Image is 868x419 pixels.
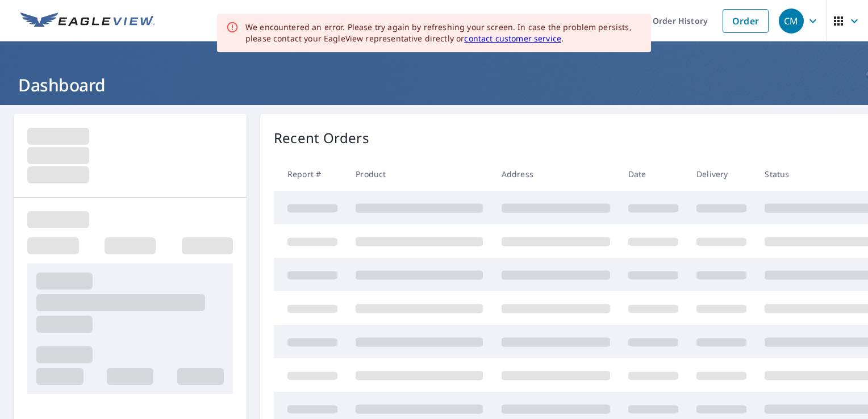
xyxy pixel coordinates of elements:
[779,9,804,33] div: CM
[347,157,492,191] th: Product
[687,157,756,191] th: Delivery
[245,22,642,44] div: We encountered an error. Please try again by refreshing your screen. In case the problem persists...
[274,157,347,191] th: Report #
[723,9,769,33] a: Order
[20,12,155,30] img: EV Logo
[619,157,687,191] th: Date
[274,128,369,148] p: Recent Orders
[14,73,854,97] h1: Dashboard
[464,33,561,44] a: contact customer service
[493,157,619,191] th: Address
